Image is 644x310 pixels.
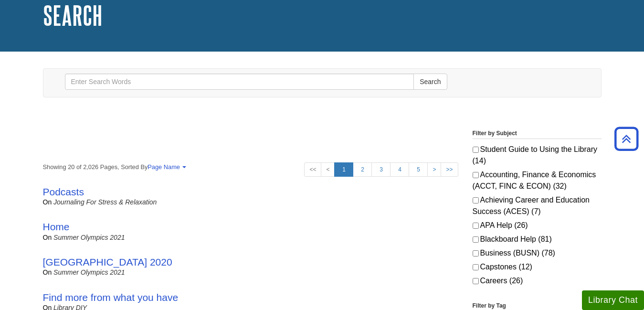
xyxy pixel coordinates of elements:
a: Summer Olympics 2021 [53,268,125,276]
ul: Search Pagination [304,162,458,177]
a: Podcasts [43,186,84,197]
span: on [43,198,52,206]
input: Capstones (12) [473,264,479,270]
a: 3 [371,162,391,177]
a: 1 [334,162,353,177]
a: >> [441,162,458,177]
a: << [304,162,321,177]
input: Careers (26) [473,278,479,284]
span: on [43,234,52,241]
a: Summer Olympics 2021 [53,234,125,241]
input: Enter Search Words [65,74,414,90]
input: Accounting, Finance & Economics (ACCT, FINC & ECON) (32) [473,172,479,178]
input: Achieving Career and Education Success (ACES) (7) [473,197,479,203]
label: Capstones (12) [473,261,602,273]
label: Careers (26) [473,275,602,287]
a: Journaling for Stress & Relaxation [53,198,157,206]
a: 5 [409,162,428,177]
a: < [321,162,335,177]
a: 4 [390,162,409,177]
a: Back to Top [611,132,642,145]
label: Student Guide to Using the Library (14) [473,144,602,167]
strong: Showing 20 of 2,026 Pages, Sorted By [43,162,458,171]
input: Student Guide to Using the Library (14) [473,147,479,153]
span: on [43,268,52,276]
input: Business (BUSN) (78) [473,250,479,257]
button: Library Chat [582,290,644,310]
input: Blackboard Help (81) [473,236,479,243]
button: Search [413,74,447,90]
a: 2 [353,162,372,177]
a: > [427,162,441,177]
a: Find more from what you have [43,292,179,303]
h1: Search [43,1,602,30]
a: Page Name [148,163,185,171]
label: Achieving Career and Education Success (ACES) (7) [473,194,602,217]
label: Business (BUSN) (78) [473,247,602,259]
input: APA Help (26) [473,223,479,229]
a: Home [43,221,70,232]
label: Blackboard Help (81) [473,234,602,245]
a: [GEOGRAPHIC_DATA] 2020 [43,257,172,267]
legend: Filter by Subject [473,129,602,139]
label: Accounting, Finance & Economics (ACCT, FINC & ECON) (32) [473,169,602,192]
label: APA Help (26) [473,220,602,231]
